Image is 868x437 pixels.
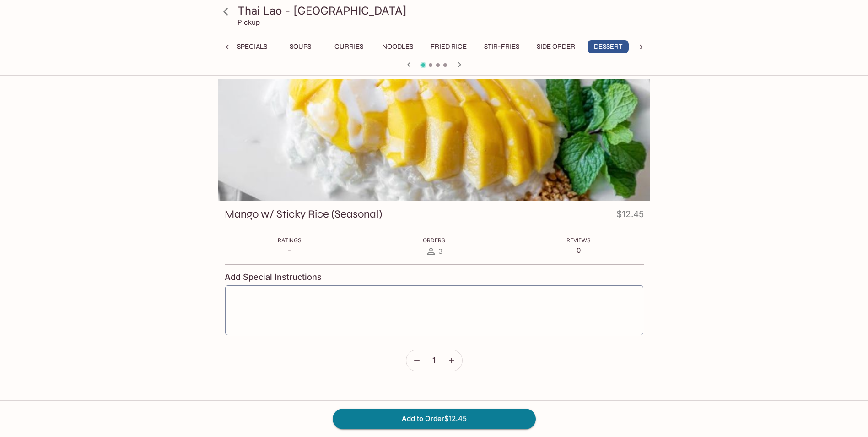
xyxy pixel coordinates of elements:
button: Stir-Fries [479,40,524,53]
button: Specials [232,40,273,53]
div: Mango w/ Sticky Rice (Seasonal) [218,79,650,201]
button: Soups [280,40,321,53]
span: Ratings [278,237,302,244]
button: Curries [329,40,370,53]
span: Reviews [566,237,591,244]
p: - [278,246,302,255]
p: Pickup [237,18,260,27]
p: 0 [566,246,591,255]
span: 3 [438,247,442,256]
span: Orders [423,237,445,244]
span: 1 [432,355,436,366]
h4: $12.45 [616,207,644,225]
h3: Thai Lao - [GEOGRAPHIC_DATA] [237,4,647,18]
button: Fried Rice [426,40,472,53]
button: Add to Order$12.45 [333,409,536,429]
button: Side Order [532,40,580,53]
h4: Add Special Instructions [225,272,644,282]
button: Dessert [588,40,629,53]
h3: Mango w/ Sticky Rice (Seasonal) [225,207,382,221]
button: Noodles [377,40,418,53]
